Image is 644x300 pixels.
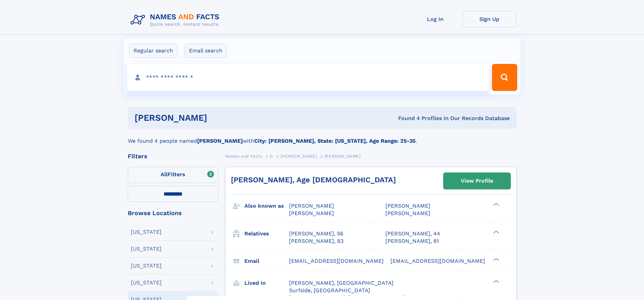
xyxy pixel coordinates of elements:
[461,173,493,189] div: View Profile
[131,263,162,269] div: [US_STATE]
[289,203,334,209] span: [PERSON_NAME]
[244,200,289,212] h3: Also known as
[289,230,343,237] a: [PERSON_NAME], 56
[244,277,289,289] h3: Lived in
[385,210,430,216] span: [PERSON_NAME]
[270,152,273,160] a: D
[303,115,510,122] div: Found 4 Profiles In Our Records Database
[128,167,218,183] label: Filters
[492,202,500,207] div: ❯
[289,280,393,286] span: [PERSON_NAME], [GEOGRAPHIC_DATA]
[244,255,289,267] h3: Email
[289,287,370,294] span: Surfside, [GEOGRAPHIC_DATA]
[281,154,317,159] span: [PERSON_NAME]
[254,138,415,144] b: City: [PERSON_NAME], State: [US_STATE], Age Range: 25-35
[131,246,162,252] div: [US_STATE]
[128,129,517,145] div: We found 4 people named with .
[129,44,177,58] label: Regular search
[281,152,317,160] a: [PERSON_NAME]
[385,230,440,237] a: [PERSON_NAME], 44
[161,171,168,178] span: All
[444,173,510,189] a: View Profile
[231,176,396,184] a: [PERSON_NAME], Age [DEMOGRAPHIC_DATA]
[197,138,243,144] b: [PERSON_NAME]
[385,203,430,209] span: [PERSON_NAME]
[390,258,485,264] span: [EMAIL_ADDRESS][DOMAIN_NAME]
[325,154,361,159] span: [PERSON_NAME]
[385,237,439,245] a: [PERSON_NAME], 81
[225,152,262,160] a: Names and Facts
[289,237,343,245] a: [PERSON_NAME], 83
[135,114,303,122] h1: [PERSON_NAME]
[492,64,517,91] button: Search Button
[492,230,500,234] div: ❯
[128,210,218,216] div: Browse Locations
[185,44,227,58] label: Email search
[492,279,500,283] div: ❯
[244,228,289,239] h3: Relatives
[131,280,162,285] div: [US_STATE]
[462,11,517,27] a: Sign Up
[127,64,489,91] input: search input
[128,11,225,29] img: Logo Names and Facts
[289,258,384,264] span: [EMAIL_ADDRESS][DOMAIN_NAME]
[408,11,462,27] a: Log In
[131,229,162,235] div: [US_STATE]
[492,257,500,261] div: ❯
[270,154,273,159] span: D
[128,153,218,159] div: Filters
[289,210,334,216] span: [PERSON_NAME]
